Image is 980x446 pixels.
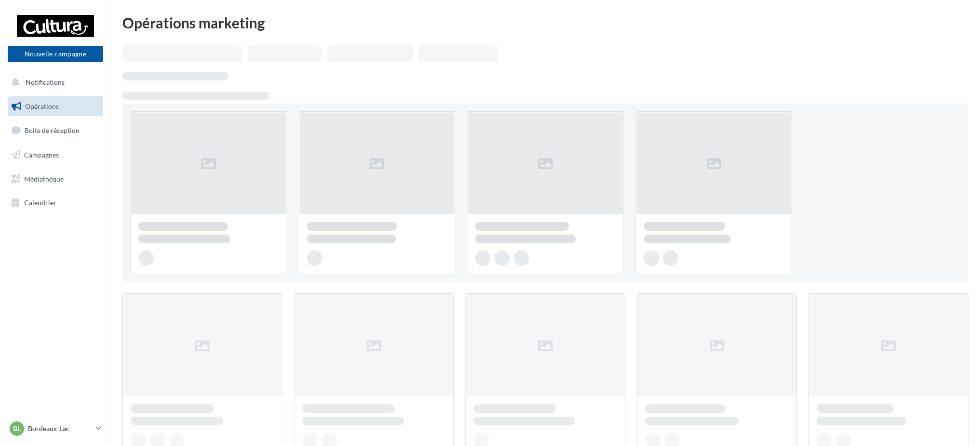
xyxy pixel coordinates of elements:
span: Calendrier [24,198,56,207]
button: Nouvelle campagne [8,46,103,62]
a: BL Bordeaux-Lac [8,420,103,438]
a: Opérations [6,96,105,117]
button: Notifications [6,72,101,92]
span: Boîte de réception [25,126,79,134]
span: Opérations [25,102,59,110]
a: Boîte de réception [6,120,105,141]
span: Campagnes [24,151,59,159]
a: Calendrier [6,193,105,213]
span: Médiathèque [24,174,64,183]
p: Bordeaux-Lac [28,424,92,433]
span: BL [13,424,21,433]
a: Médiathèque [6,169,105,189]
span: Notifications [26,78,65,86]
a: Campagnes [6,145,105,165]
div: Opérations marketing [122,15,968,30]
